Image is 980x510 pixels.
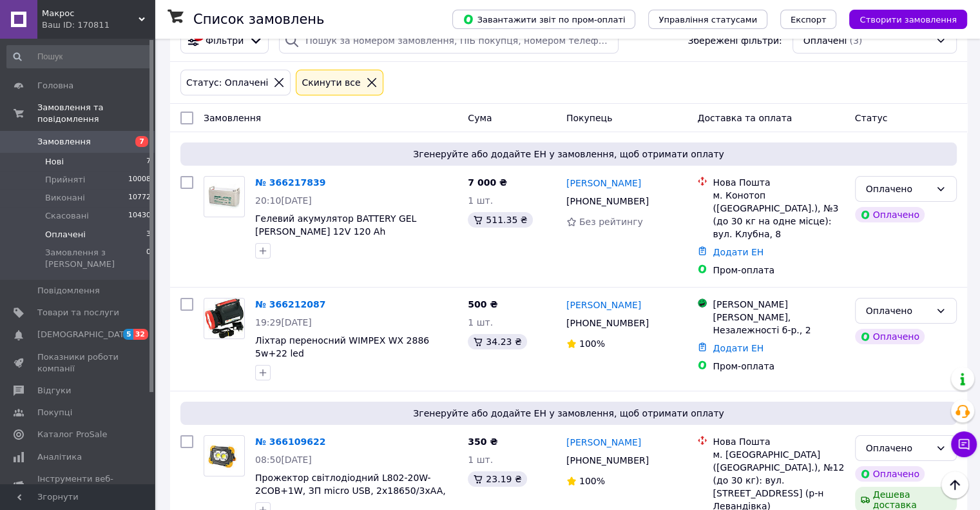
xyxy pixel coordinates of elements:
[6,45,152,68] input: Пошук
[37,451,82,463] span: Аналітика
[255,213,416,237] a: Гелевий акумулятор BATTERY GEL [PERSON_NAME] 12V 120 Ah
[713,311,844,337] div: [PERSON_NAME], Незалежності б-р., 2
[803,34,847,47] span: Оплачені
[37,385,71,397] span: Відгуки
[713,264,844,277] div: Пром-оплата
[186,148,952,161] span: Згенеруйте або додайте ЕН у замовлення, щоб отримати оплату
[468,299,497,309] span: 500 ₴
[135,136,148,147] span: 7
[780,10,837,29] button: Експорт
[45,229,86,240] span: Оплачені
[184,75,271,90] div: Статус: Оплачені
[566,177,641,190] a: [PERSON_NAME]
[42,8,139,19] span: Макрос
[128,174,151,186] span: 10008
[186,407,952,420] span: Згенеруйте або додайте ЕН у замовлення, щоб отримати оплату
[713,298,844,311] div: [PERSON_NAME]
[791,15,827,25] span: Експорт
[579,476,605,486] span: 100%
[860,15,957,25] span: Створити замовлення
[279,28,619,54] input: Пошук за номером замовлення, ПІБ покупця, номером телефону, Email, номером накладної
[255,195,312,206] span: 20:10[DATE]
[45,174,85,186] span: Прийняті
[468,212,532,228] div: 511.35 ₴
[866,182,930,196] div: Оплачено
[713,343,764,353] a: Додати ЕН
[855,207,925,222] div: Оплачено
[206,34,244,47] span: Фільтри
[941,471,968,498] button: Наверх
[463,14,625,25] span: Завантажити звіт по пром-оплаті
[564,192,651,210] div: [PHONE_NUMBER]
[37,329,133,340] span: [DEMOGRAPHIC_DATA]
[255,177,325,188] a: № 366217839
[468,113,492,123] span: Cума
[855,113,888,123] span: Статус
[204,435,245,476] a: Фото товару
[45,247,146,270] span: Замовлення з [PERSON_NAME]
[564,451,651,469] div: [PHONE_NUMBER]
[146,229,151,240] span: 3
[579,338,605,349] span: 100%
[204,442,244,470] img: Фото товару
[713,435,844,448] div: Нова Пошта
[255,335,429,358] a: Ліхтар переносний WIMPEX WX 2886 5w+22 led
[146,156,151,168] span: 7
[37,407,72,418] span: Покупці
[37,307,119,319] span: Товари та послуги
[713,360,844,373] div: Пром-оплата
[42,19,155,31] div: Ваш ID: 170811
[452,10,635,29] button: Завантажити звіт по пром-оплаті
[193,12,324,27] h1: Список замовлень
[37,136,91,148] span: Замовлення
[255,455,312,465] span: 08:50[DATE]
[146,247,151,270] span: 0
[37,102,155,125] span: Замовлення та повідомлення
[713,247,764,257] a: Додати ЕН
[204,298,245,339] a: Фото товару
[45,156,64,168] span: Нові
[45,210,89,222] span: Скасовані
[648,10,767,29] button: Управління статусами
[128,210,151,222] span: 10430
[468,471,526,487] div: 23.19 ₴
[713,189,844,240] div: м. Конотоп ([GEOGRAPHIC_DATA].), №3 (до 30 кг на одне місце): вул. Клубна, 8
[951,431,977,457] button: Чат з покупцем
[204,184,244,210] img: Фото товару
[204,113,261,123] span: Замовлення
[255,436,325,447] a: № 366109622
[658,15,757,25] span: Управління статусами
[37,473,119,496] span: Інструменти веб-майстра та SEO
[468,195,493,206] span: 1 шт.
[128,192,151,204] span: 10772
[299,75,363,90] div: Cкинути все
[855,466,925,482] div: Оплачено
[123,329,133,340] span: 5
[836,14,967,24] a: Створити замовлення
[468,436,497,447] span: 350 ₴
[468,317,493,328] span: 1 шт.
[133,329,148,340] span: 32
[866,304,930,318] div: Оплачено
[205,299,244,338] img: Фото товару
[255,473,446,509] span: Прожектор світлодіодний L802-20W-2COB+1W, ЗП micro USB, 2x18650/3xAA, Power Bank, Box
[37,429,107,440] span: Каталог ProSale
[564,314,651,332] div: [PHONE_NUMBER]
[697,113,792,123] span: Доставка та оплата
[566,113,612,123] span: Покупець
[37,285,100,297] span: Повідомлення
[855,329,925,344] div: Оплачено
[37,351,119,375] span: Показники роботи компанії
[468,334,526,349] div: 34.23 ₴
[566,299,641,311] a: [PERSON_NAME]
[468,455,493,465] span: 1 шт.
[849,10,967,29] button: Створити замовлення
[687,34,782,47] span: Збережені фільтри:
[255,317,312,328] span: 19:29[DATE]
[37,80,73,92] span: Головна
[866,441,930,455] div: Оплачено
[849,35,862,46] span: (3)
[255,299,325,309] a: № 366212087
